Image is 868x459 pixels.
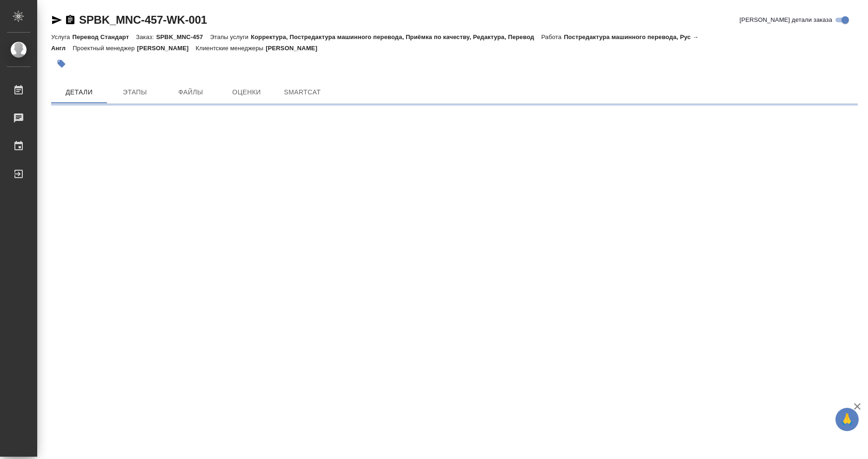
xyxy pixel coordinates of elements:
span: SmartCat [280,86,325,98]
button: 🙏 [835,408,859,431]
p: Корректура, Постредактура машинного перевода, Приёмка по качеству, Редактура, Перевод [251,33,541,40]
button: Скопировать ссылку для ЯМессенджера [51,14,62,26]
span: Этапы [113,86,157,98]
a: SPBK_MNC-457-WK-001 [79,13,207,26]
p: Проектный менеджер [73,45,137,52]
p: Услуга [51,33,72,40]
span: Файлы [168,86,213,98]
span: Детали [57,86,101,98]
p: SPBK_MNC-457 [156,33,210,40]
p: [PERSON_NAME] [137,45,196,52]
p: Работа [541,33,564,40]
p: Клиентские менеджеры [196,45,266,52]
p: Перевод Стандарт [72,33,136,40]
span: [PERSON_NAME] детали заказа [740,15,832,25]
p: Этапы услуги [210,33,251,40]
button: Скопировать ссылку [65,14,76,26]
p: [PERSON_NAME] [266,45,324,52]
p: Заказ: [136,33,156,40]
span: 🙏 [839,410,855,429]
span: Оценки [224,86,269,98]
button: Добавить тэг [51,53,72,74]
